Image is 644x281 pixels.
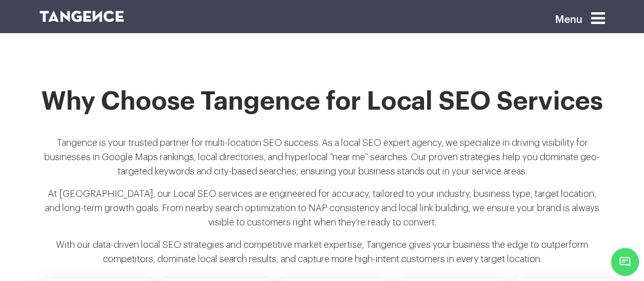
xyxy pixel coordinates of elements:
img: logo SVG [40,11,124,22]
h2: Why Choose Tangence for Local SEO Services [40,88,605,128]
p: With our data-driven local SEO strategies and competitive market expertise, Tangence gives your b... [40,238,605,274]
span: Chat Widget [611,248,639,276]
p: Tangence is your trusted partner for multi-location SEO success. As a local SEO expert agency, we... [40,136,605,187]
p: At [GEOGRAPHIC_DATA], our Local SEO services are engineered for accuracy, tailored to your indust... [40,187,605,238]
